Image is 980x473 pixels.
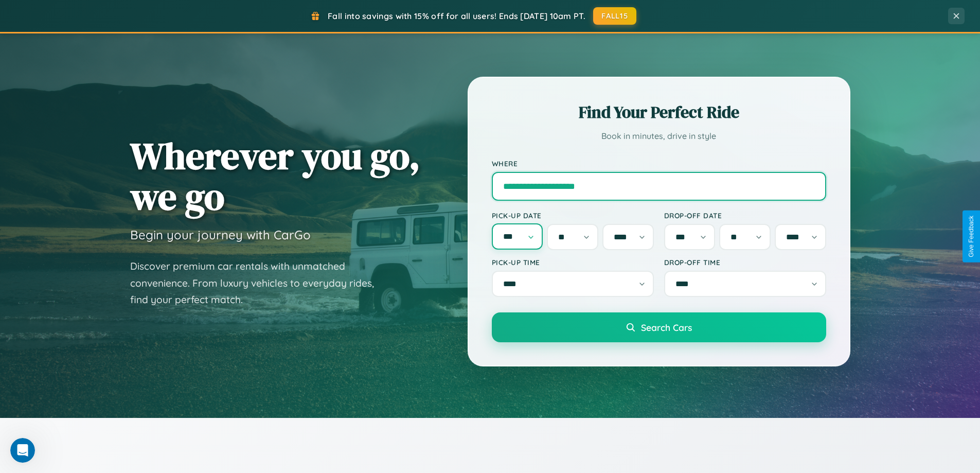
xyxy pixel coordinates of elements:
[641,322,692,333] span: Search Cars
[664,211,826,220] label: Drop-off Date
[130,135,420,217] h1: Wherever you go, we go
[492,312,826,342] button: Search Cars
[968,216,975,257] div: Give Feedback
[328,11,585,21] span: Fall into savings with 15% off for all users! Ends [DATE] 10am PT.
[492,129,826,144] p: Book in minutes, drive in style
[130,258,387,308] p: Discover premium car rentals with unmatched convenience. From luxury vehicles to everyday rides, ...
[130,227,311,242] h3: Begin your journey with CarGo
[492,258,654,267] label: Pick-up Time
[492,159,826,168] label: Where
[593,7,636,25] button: FALL15
[10,438,35,463] iframe: Intercom live chat
[492,211,654,220] label: Pick-up Date
[492,101,826,124] h2: Find Your Perfect Ride
[664,258,826,267] label: Drop-off Time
